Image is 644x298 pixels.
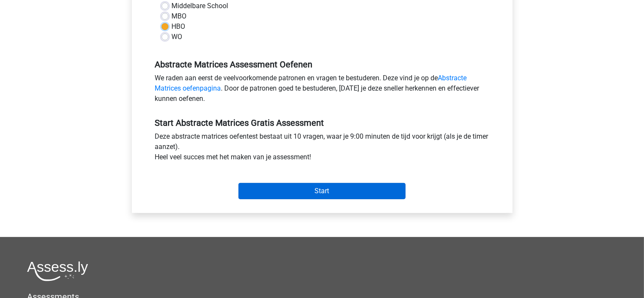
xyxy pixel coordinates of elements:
[172,32,183,42] label: WO
[155,59,489,70] h5: Abstracte Matrices Assessment Oefenen
[238,183,406,199] input: Start
[155,118,489,128] h5: Start Abstracte Matrices Gratis Assessment
[172,1,229,11] label: Middelbare School
[27,261,88,281] img: Assessly logo
[149,131,496,166] div: Deze abstracte matrices oefentest bestaat uit 10 vragen, waar je 9:00 minuten de tijd voor krijgt...
[172,11,187,21] label: MBO
[172,21,186,32] label: HBO
[149,73,496,107] div: We raden aan eerst de veelvoorkomende patronen en vragen te bestuderen. Deze vind je op de . Door...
